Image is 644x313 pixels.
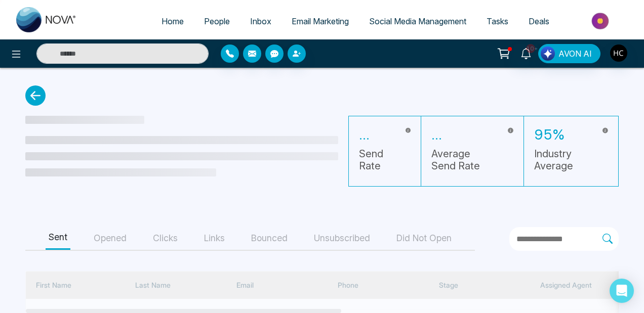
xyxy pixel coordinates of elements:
[534,148,587,172] h5: Industry Average
[518,12,559,31] a: Deals
[431,148,493,172] h5: Average Send Rate
[487,16,508,26] span: Tasks
[514,44,538,62] a: 10+
[162,16,184,26] span: Home
[610,279,634,303] div: Open Intercom Messenger
[369,16,466,26] span: Social Media Management
[240,12,281,31] a: Inbox
[248,227,291,250] button: Bounced
[534,126,587,144] h3: 95%
[91,227,130,250] button: Opened
[526,44,535,53] span: 10+
[204,16,230,26] span: People
[610,44,627,62] img: User Avatar
[558,48,592,60] span: AVON AI
[359,12,476,31] a: Social Media Management
[281,12,359,31] a: Email Marketing
[541,47,555,61] img: Lead Flow
[150,227,181,250] button: Clicks
[565,10,638,32] img: Market-place.gif
[250,16,271,26] span: Inbox
[201,227,228,250] button: Links
[16,7,77,32] img: Nova CRM Logo
[431,126,493,144] h3: ...
[311,227,373,250] button: Unsubscribed
[359,126,390,144] h3: ...
[46,227,70,250] button: Sent
[194,12,240,31] a: People
[538,44,600,63] button: AVON AI
[476,12,518,31] a: Tasks
[151,12,194,31] a: Home
[529,16,549,26] span: Deals
[292,16,349,26] span: Email Marketing
[393,227,455,250] button: Did Not Open
[359,148,390,172] h5: Send Rate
